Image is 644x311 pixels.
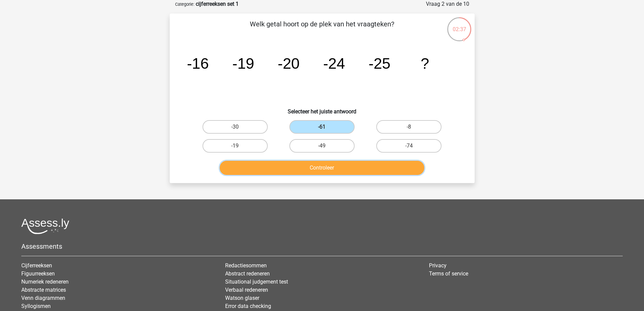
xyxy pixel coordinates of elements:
label: -8 [376,120,442,134]
a: Verbaal redeneren [225,287,268,293]
a: Abstract redeneren [225,270,270,277]
a: Figuurreeksen [21,270,55,277]
h6: Selecteer het juiste antwoord [181,103,464,115]
small: Categorie: [175,2,194,7]
a: Cijferreeksen [21,262,52,269]
tspan: ? [421,55,429,72]
strong: cijferreeksen set 1 [196,1,239,7]
a: Watson glaser [225,295,259,301]
a: Syllogismen [21,303,51,309]
div: 02:37 [447,17,472,34]
a: Situational judgement test [225,279,288,285]
a: Terms of service [429,270,468,277]
a: Venn diagrammen [21,295,65,301]
a: Privacy [429,262,447,269]
tspan: -24 [323,55,345,72]
a: Abstracte matrices [21,287,66,293]
label: -61 [289,120,355,134]
label: -30 [202,120,268,134]
label: -74 [376,139,442,153]
tspan: -16 [187,55,209,72]
h5: Assessments [21,242,623,250]
a: Numeriek redeneren [21,279,69,285]
tspan: -19 [232,55,254,72]
button: Controleer [220,161,424,175]
a: Error data checking [225,303,271,309]
a: Redactiesommen [225,262,267,269]
p: Welk getal hoort op de plek van het vraagteken? [181,19,464,29]
tspan: -20 [278,55,300,72]
label: -49 [289,139,355,153]
tspan: -25 [368,55,390,72]
img: Assessly logo [21,218,69,234]
label: -19 [202,139,268,153]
